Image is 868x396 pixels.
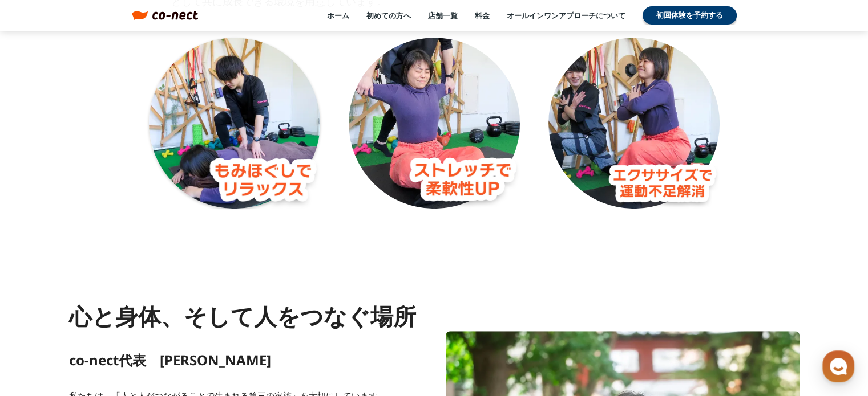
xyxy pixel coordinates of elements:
[366,10,411,21] a: 初めての方へ
[69,300,423,332] h1: 心と身体、そして人をつなぐ場所
[507,10,625,21] a: オールインワンアプローチについて
[3,301,75,330] a: ホーム
[428,10,458,21] a: 店舗一覧
[176,319,190,328] span: 設定
[206,158,320,209] img: もみほぐしでリラックス
[147,301,219,330] a: 設定
[98,319,125,328] span: チャット
[69,350,423,370] h1: co-nect代表 [PERSON_NAME]
[29,319,50,328] span: ホーム
[605,164,720,209] img: エクササイズで運動不足解消
[327,10,349,21] a: ホーム
[643,6,737,25] a: 初回体験を予約する
[475,10,490,21] a: 料金
[75,301,147,330] a: チャット
[406,157,520,209] img: ストレッチで柔軟性UP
